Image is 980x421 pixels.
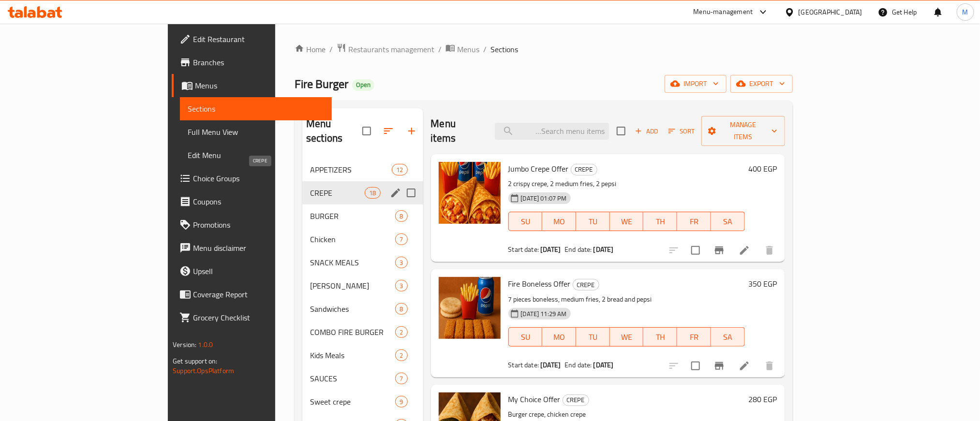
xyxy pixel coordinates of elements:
span: FR [681,215,707,229]
span: Edit Menu [188,149,324,161]
a: Support.OpsPlatform [173,364,234,377]
p: Burger crepe, chicken crepe [508,408,745,421]
div: RIZZO [310,280,395,291]
div: BURGER8 [302,204,423,228]
button: TH [643,327,677,347]
button: SA [711,212,745,231]
div: CREPE [563,394,589,406]
div: items [395,233,407,245]
span: Edit Restaurant [193,33,324,45]
h2: Menu items [431,116,483,145]
button: Branch-specific-item [708,239,731,262]
div: items [395,210,407,222]
span: 8 [396,212,407,221]
a: Menus [445,43,479,56]
span: End date: [564,243,592,256]
div: items [395,326,407,338]
span: Manage items [709,119,777,143]
span: WE [614,215,640,229]
div: Chicken7 [302,228,423,251]
span: FR [681,330,707,344]
p: 2 crispy crepe, 2 medium fries, 2 pepsi [508,178,745,190]
div: APPETIZERS12 [302,158,423,181]
div: [GEOGRAPHIC_DATA] [799,7,862,17]
h6: 350 EGP [749,277,777,290]
button: import [665,75,727,93]
span: Select to update [685,356,706,376]
a: Edit Restaurant [172,28,331,51]
span: Jumbo Crepe Offer [508,161,569,176]
span: [DATE] 01:07 PM [517,194,571,203]
h6: 280 EGP [749,392,777,406]
span: Chicken [310,233,395,245]
span: TH [647,330,673,344]
div: Kids Meals2 [302,344,423,367]
a: Edit menu item [739,360,750,372]
span: SAUCES [310,373,395,384]
button: Manage items [701,116,785,146]
span: Open [352,81,374,89]
div: Sweet crepe9 [302,390,423,413]
button: TH [643,212,677,231]
span: 7 [396,235,407,244]
span: CREPE [563,394,589,406]
span: Choice Groups [193,173,324,184]
span: Sort items [662,124,701,139]
a: Grocery Checklist [172,306,331,329]
span: Sweet crepe [310,396,395,407]
button: edit [388,186,403,200]
span: 2 [396,328,407,337]
span: MO [546,215,572,229]
span: 8 [396,305,407,314]
a: Promotions [172,213,331,236]
span: End date: [564,359,592,371]
span: Coupons [193,196,324,207]
button: Add [631,124,662,139]
button: export [730,75,793,93]
div: [PERSON_NAME]3 [302,274,423,297]
span: Full Menu View [188,126,324,138]
span: Menus [195,80,324,91]
span: Restaurants management [348,44,434,55]
span: [DATE] 11:29 AM [517,309,571,319]
span: Upsell [193,265,324,277]
a: Restaurants management [337,43,434,56]
input: search [495,123,609,140]
img: Fire Boneless Offer [439,277,501,339]
div: items [395,373,407,384]
span: export [738,78,785,90]
span: 9 [396,397,407,406]
span: CREPE [573,279,599,290]
a: Menu disclaimer [172,236,331,260]
span: SA [715,215,741,229]
span: 3 [396,258,407,267]
span: SA [715,330,741,344]
a: Full Menu View [180,120,331,144]
span: APPETIZERS [310,164,392,175]
div: SAUCES7 [302,367,423,390]
button: SA [711,327,745,347]
a: Choice Groups [172,167,331,190]
span: TU [580,215,606,229]
button: TU [576,327,610,347]
div: items [395,280,407,291]
button: delete [758,354,781,377]
a: Edit Menu [180,144,331,167]
img: Jumbo Crepe Offer [439,162,501,224]
span: MO [546,330,572,344]
div: COMBO FIRE BURGER2 [302,320,423,344]
button: SU [508,327,543,347]
div: Menu-management [694,6,753,18]
div: CREPE [571,164,597,175]
span: BURGER [310,210,395,222]
span: Version: [173,338,196,351]
button: Sort [666,124,698,139]
a: Menus [172,74,331,97]
nav: breadcrumb [295,43,793,56]
span: CREPE [571,164,597,175]
span: Get support on: [173,355,217,367]
span: Start date: [508,243,539,256]
p: 7 pieces boneless, medium fries, 2 bread and pepsi [508,293,745,305]
div: items [395,303,407,315]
